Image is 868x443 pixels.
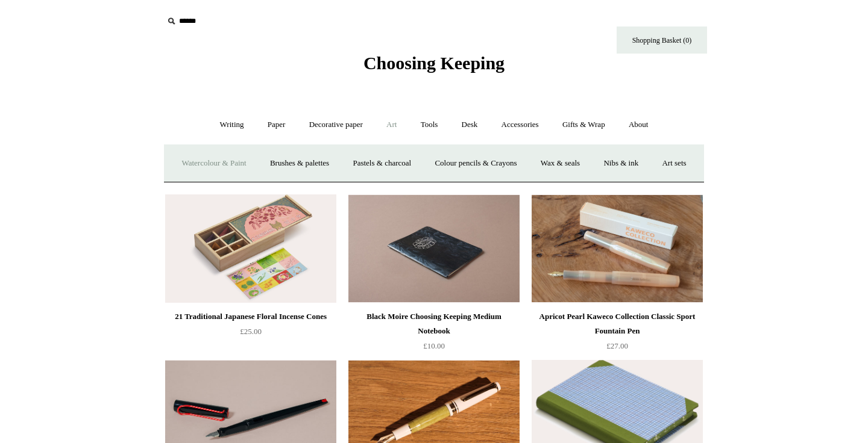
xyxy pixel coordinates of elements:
[423,341,445,350] span: £10.00
[348,194,520,303] img: Black Moire Choosing Keeping Medium Notebook
[424,147,527,179] a: Colour pencils & Crayons
[451,109,489,141] a: Desk
[171,147,257,179] a: Watercolour & Paint
[651,147,697,179] a: Art sets
[257,109,297,141] a: Paper
[165,194,336,303] img: 21 Traditional Japanese Floral Incense Cones
[168,309,333,324] div: 21 Traditional Japanese Floral Incense Cones
[606,341,628,350] span: £27.00
[410,109,449,141] a: Tools
[209,109,255,141] a: Writing
[532,309,703,359] a: Apricot Pearl Kaweco Collection Classic Sport Fountain Pen £27.00
[552,109,616,141] a: Gifts & Wrap
[491,109,550,141] a: Accessories
[363,63,505,71] a: Choosing Keeping
[535,309,700,338] div: Apricot Pearl Kaweco Collection Classic Sport Fountain Pen
[532,194,703,303] img: Apricot Pearl Kaweco Collection Classic Sport Fountain Pen
[363,53,505,73] span: Choosing Keeping
[348,309,520,359] a: Black Moire Choosing Keeping Medium Notebook £10.00
[259,147,340,179] a: Brushes & palettes
[165,194,336,303] a: 21 Traditional Japanese Floral Incense Cones 21 Traditional Japanese Floral Incense Cones
[376,109,407,141] a: Art
[298,109,374,141] a: Decorative paper
[617,26,707,54] a: Shopping Basket (0)
[618,109,659,141] a: About
[342,147,422,179] a: Pastels & charcoal
[165,309,336,359] a: 21 Traditional Japanese Floral Incense Cones £25.00
[351,309,517,338] div: Black Moire Choosing Keeping Medium Notebook
[532,194,703,303] a: Apricot Pearl Kaweco Collection Classic Sport Fountain Pen Apricot Pearl Kaweco Collection Classi...
[593,147,649,179] a: Nibs & ink
[348,194,520,303] a: Black Moire Choosing Keeping Medium Notebook Black Moire Choosing Keeping Medium Notebook
[240,327,262,336] span: £25.00
[530,147,591,179] a: Wax & seals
